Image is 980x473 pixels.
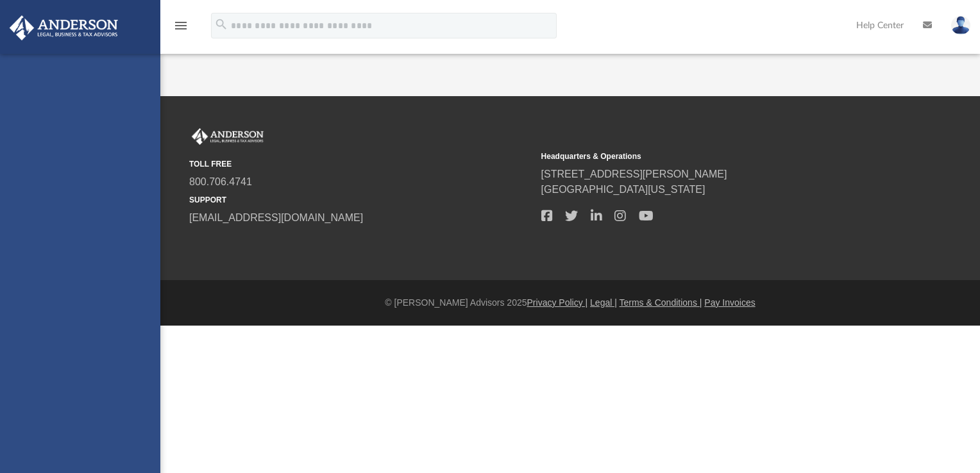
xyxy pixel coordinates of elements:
[189,212,363,223] a: [EMAIL_ADDRESS][DOMAIN_NAME]
[951,16,970,35] img: User Pic
[590,297,617,308] a: Legal |
[189,128,266,145] img: Anderson Advisors Platinum Portal
[214,17,228,31] i: search
[541,169,727,179] a: [STREET_ADDRESS][PERSON_NAME]
[6,15,122,40] img: Anderson Advisors Platinum Portal
[173,24,189,33] a: menu
[527,297,588,308] a: Privacy Policy |
[189,176,252,187] a: 800.706.4741
[189,194,532,206] small: SUPPORT
[189,158,532,170] small: TOLL FREE
[704,297,755,308] a: Pay Invoices
[541,184,705,195] a: [GEOGRAPHIC_DATA][US_STATE]
[173,18,189,33] i: menu
[541,151,884,162] small: Headquarters & Operations
[160,296,980,310] div: © [PERSON_NAME] Advisors 2025
[620,297,702,308] a: Terms & Conditions |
